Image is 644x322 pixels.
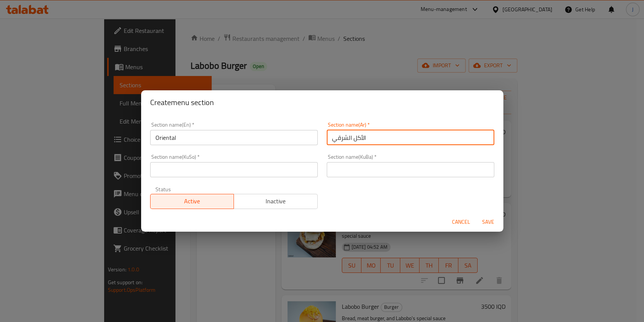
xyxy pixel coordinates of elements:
[449,215,473,229] button: Cancel
[150,96,494,108] h2: Create menu section
[452,217,470,227] span: Cancel
[479,217,497,227] span: Save
[237,196,315,207] span: Inactive
[150,194,234,209] button: Active
[154,196,231,207] span: Active
[476,215,500,229] button: Save
[327,162,494,177] input: Please enter section name(KuBa)
[150,130,318,145] input: Please enter section name(en)
[150,162,318,177] input: Please enter section name(KuSo)
[234,194,318,209] button: Inactive
[327,130,494,145] input: Please enter section name(ar)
